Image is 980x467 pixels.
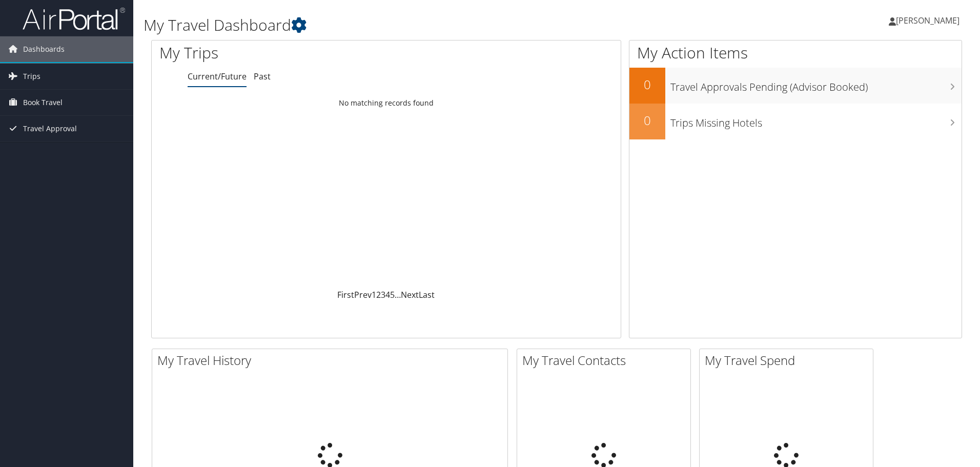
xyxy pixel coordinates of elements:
h2: 0 [629,112,665,129]
h3: Trips Missing Hotels [670,111,962,130]
h3: Travel Approvals Pending (Advisor Booked) [670,75,962,94]
a: 0Travel Approvals Pending (Advisor Booked) [629,68,962,104]
a: Past [254,71,271,82]
span: Book Travel [23,90,63,115]
a: Current/Future [188,71,247,82]
h2: My Travel History [157,352,507,369]
a: 3 [381,289,385,300]
a: 1 [372,289,376,300]
h1: My Trips [159,42,418,64]
a: Last [419,289,435,300]
img: airportal-logo.png [23,7,125,31]
span: … [395,289,401,300]
span: Travel Approval [23,116,77,141]
span: Dashboards [23,36,65,62]
h2: My Travel Spend [705,352,873,369]
a: Prev [354,289,372,300]
span: [PERSON_NAME] [896,15,959,26]
a: 2 [376,289,381,300]
h2: My Travel Contacts [522,352,690,369]
a: Next [401,289,419,300]
a: 4 [385,289,390,300]
a: First [337,289,354,300]
h1: My Travel Dashboard [144,14,695,36]
h1: My Action Items [629,42,962,64]
a: [PERSON_NAME] [889,5,970,36]
h2: 0 [629,76,665,93]
span: Trips [23,64,40,89]
a: 0Trips Missing Hotels [629,104,962,139]
a: 5 [390,289,395,300]
td: No matching records found [152,94,621,112]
